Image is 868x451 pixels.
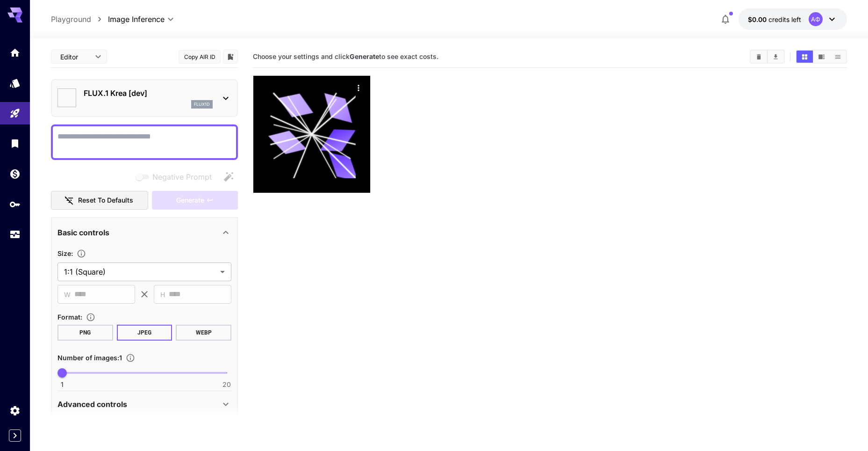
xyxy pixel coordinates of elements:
div: Actions [352,80,366,95]
div: АФ [809,12,823,26]
span: Choose your settings and click to see exact costs. [253,52,438,60]
button: Clear Images [751,51,767,63]
div: Show images in grid viewShow images in video viewShow images in list view [796,50,847,64]
span: H [160,289,165,300]
div: Usage [9,229,21,240]
span: Number of images : 1 [57,354,122,362]
div: Models [9,77,21,89]
div: Playground [9,108,21,119]
span: $0.00 [748,15,768,23]
button: Specify how many images to generate in a single request. Each image generation will be charged se... [122,353,139,363]
p: FLUX.1 Krea [dev] [84,87,213,99]
button: Show images in video view [813,51,830,63]
button: JPEG [117,325,172,341]
button: Download All [768,51,784,63]
button: Copy AIR ID [179,50,221,64]
button: $0.00АФ [739,8,847,30]
span: W [64,289,71,300]
span: Negative Prompt [152,171,212,182]
button: Add to library [226,51,235,62]
button: WEBP [176,325,231,341]
b: Generate [350,52,379,60]
div: FLUX.1 Krea [dev]flux1d [57,84,231,112]
button: Reset to defaults [51,191,148,210]
span: 20 [222,380,231,389]
span: Negative prompts are not compatible with the selected model. [134,171,219,182]
nav: breadcrumb [51,14,108,25]
div: $0.00 [748,15,801,24]
p: flux1d [194,101,210,108]
span: Editor [60,52,89,62]
span: 1 [61,380,64,389]
span: Format : [57,313,82,321]
button: Show images in list view [830,51,846,63]
p: Advanced controls [57,399,127,410]
div: API Keys [9,198,21,210]
a: Playground [51,14,91,25]
div: Wallet [9,168,21,180]
span: Size : [57,249,73,257]
span: credits left [768,15,801,23]
button: Choose the file format for the output image. [82,313,99,322]
span: 1:1 (Square) [64,266,216,277]
button: Adjust the dimensions of the generated image by specifying its width and height in pixels, or sel... [73,249,90,258]
div: Basic controls [57,221,231,244]
div: Settings [9,405,21,416]
button: Show images in grid view [796,51,813,63]
div: Library [9,138,21,149]
span: Image Inference [108,14,165,25]
button: PNG [57,325,113,341]
div: Clear ImagesDownload All [750,50,785,64]
div: Home [9,47,21,58]
div: Advanced controls [57,393,231,415]
p: Basic controls [57,227,109,238]
button: Expand sidebar [9,429,21,442]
